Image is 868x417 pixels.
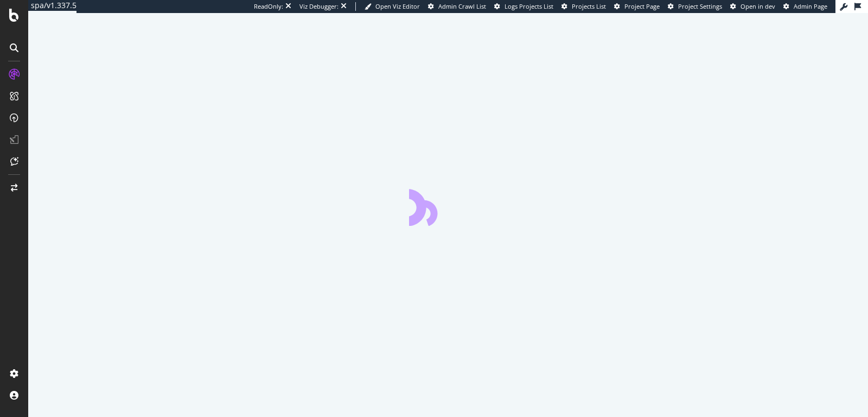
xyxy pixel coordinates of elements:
span: Logs Projects List [505,2,553,10]
span: Project Page [624,2,660,10]
span: Projects List [572,2,606,10]
a: Open Viz Editor [365,2,420,11]
span: Admin Page [794,2,827,10]
div: ReadOnly: [254,2,283,11]
a: Open in dev [730,2,775,11]
span: Open in dev [741,2,775,10]
div: Viz Debugger: [299,2,339,11]
a: Admin Page [783,2,827,11]
a: Admin Crawl List [428,2,486,11]
span: Admin Crawl List [438,2,486,10]
div: animation [409,187,487,226]
span: Open Viz Editor [375,2,420,10]
a: Project Page [614,2,660,11]
a: Logs Projects List [494,2,553,11]
a: Project Settings [668,2,722,11]
a: Projects List [561,2,606,11]
span: Project Settings [678,2,722,10]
